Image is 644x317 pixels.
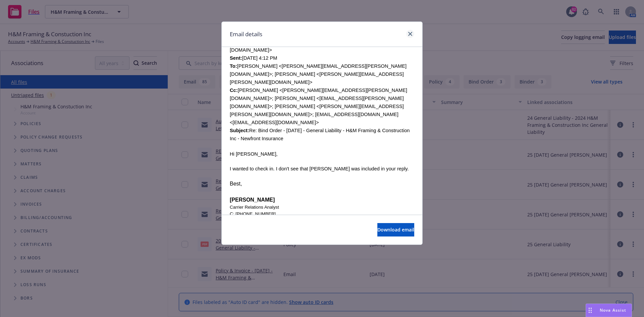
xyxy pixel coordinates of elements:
span: Nova Assist [600,307,626,313]
div: C: [PHONE_NUMBER] [230,211,414,217]
b: Cc: [230,88,238,93]
div: Hi [PERSON_NAME], [230,150,414,158]
h1: Email details [230,30,262,39]
div: I wanted to check in. I don't see that [PERSON_NAME] was included in your reply. [230,165,414,172]
div: Best, [230,180,414,188]
div: Carrier Relations Analyst [230,204,414,211]
b: [PERSON_NAME] [230,197,275,203]
font: [PERSON_NAME] <[PERSON_NAME][EMAIL_ADDRESS][PERSON_NAME][DOMAIN_NAME]> [DATE] 4:12 PM [PERSON_NAM... [230,39,413,141]
span: Download email [377,226,414,233]
div: Drag to move [586,304,594,317]
a: close [406,30,414,38]
button: Nova Assist [586,304,632,317]
b: Subject: [230,128,249,133]
b: To: [230,63,237,69]
button: Download email [377,223,414,236]
b: Sent: [230,55,242,61]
